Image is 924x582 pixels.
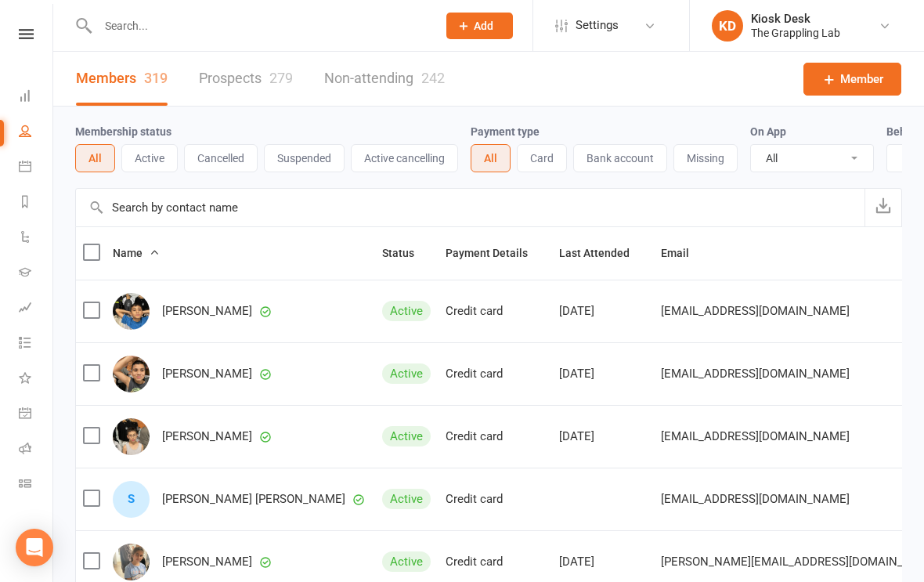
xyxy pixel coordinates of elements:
div: [DATE] [559,555,647,569]
a: Reports [19,186,54,221]
span: [PERSON_NAME] [162,555,252,569]
a: Non-attending242 [324,52,445,106]
div: Credit card [446,555,545,569]
span: Payment Details [446,247,545,259]
span: [EMAIL_ADDRESS][DOMAIN_NAME] [661,421,850,451]
span: Last Attended [559,247,647,259]
button: Cancelled [184,144,258,172]
div: Active [382,551,431,572]
label: Membership status [75,125,171,138]
div: Credit card [446,430,545,443]
button: Status [382,244,431,262]
button: Email [661,244,706,262]
span: [EMAIL_ADDRESS][DOMAIN_NAME] [661,484,850,514]
button: Last Attended [559,244,647,262]
span: Status [382,247,431,259]
a: General attendance kiosk mode [19,397,54,432]
div: Open Intercom Messenger [16,529,53,566]
div: [DATE] [559,430,647,443]
div: [DATE] [559,305,647,318]
a: Member [803,63,901,96]
button: Add [446,13,513,39]
span: Member [840,70,883,89]
label: Payment type [471,125,540,138]
div: Credit card [446,305,545,318]
input: Search by contact name [76,189,864,226]
a: Calendar [19,150,54,186]
button: Bank account [573,144,667,172]
input: Search... [93,15,426,37]
button: Active [121,144,178,172]
span: [PERSON_NAME] [162,305,252,318]
button: All [75,144,115,172]
div: Active [382,301,431,321]
div: S [113,481,150,518]
a: Roll call kiosk mode [19,432,54,468]
div: Active [382,363,431,384]
span: Name [113,247,160,259]
span: Settings [576,8,619,43]
div: Credit card [446,367,545,381]
div: Active [382,426,431,446]
a: Members319 [76,52,168,106]
a: People [19,115,54,150]
span: [EMAIL_ADDRESS][DOMAIN_NAME] [661,296,850,326]
span: [PERSON_NAME] [PERSON_NAME] [162,493,345,506]
button: Suspended [264,144,345,172]
div: Credit card [446,493,545,506]
button: Missing [673,144,738,172]
button: All [471,144,511,172]
div: 242 [421,70,445,86]
button: Payment Details [446,244,545,262]
div: 279 [269,70,293,86]
button: Active cancelling [351,144,458,172]
a: What's New [19,362,54,397]
span: [PERSON_NAME] [162,430,252,443]
a: Class kiosk mode [19,468,54,503]
label: On App [750,125,786,138]
div: [DATE] [559,367,647,381]
span: [EMAIL_ADDRESS][DOMAIN_NAME] [661,359,850,389]
span: Email [661,247,706,259]
button: Name [113,244,160,262]
div: Kiosk Desk [751,12,840,26]
div: Active [382,489,431,509]
div: 319 [144,70,168,86]
a: Dashboard [19,80,54,115]
a: Prospects279 [199,52,293,106]
span: Add [474,20,493,32]
span: [PERSON_NAME] [162,367,252,381]
a: Assessments [19,291,54,327]
div: KD [712,10,743,42]
button: Card [517,144,567,172]
div: The Grappling Lab [751,26,840,40]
